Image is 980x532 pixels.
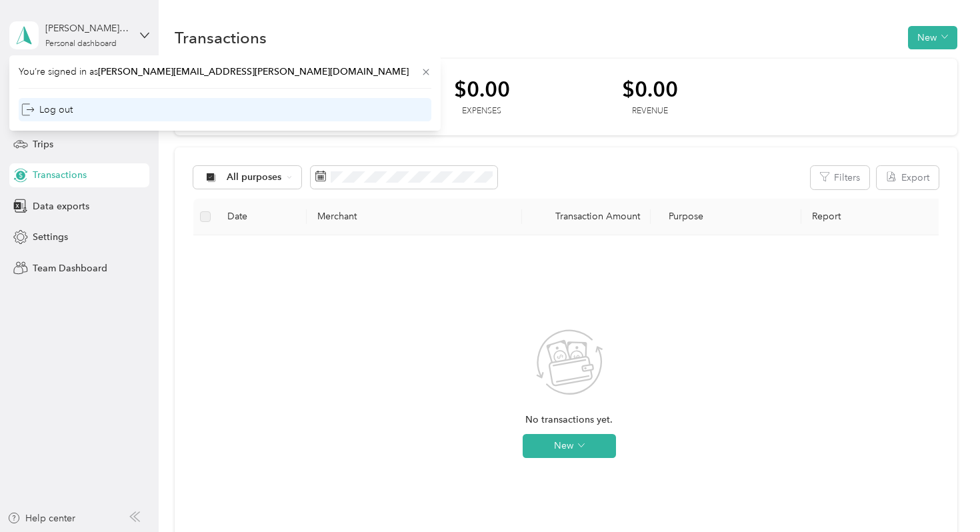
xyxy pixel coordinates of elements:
div: Expenses [454,105,510,117]
h1: Transactions [175,31,267,45]
div: Personal dashboard [45,40,117,48]
div: $0.00 [622,77,678,101]
th: Merchant [307,199,522,235]
span: You’re signed in as [19,65,431,79]
span: Trips [33,137,53,151]
th: Date [217,199,307,235]
button: Help center [7,511,75,525]
span: Transactions [33,168,87,182]
button: New [523,434,616,458]
span: No transactions yet. [525,413,613,427]
button: Filters [811,166,869,189]
iframe: Everlance-gr Chat Button Frame [905,457,980,532]
span: Purpose [661,211,703,222]
button: New [908,26,957,49]
div: [PERSON_NAME][EMAIL_ADDRESS][PERSON_NAME][DOMAIN_NAME] [45,21,129,35]
button: Export [877,166,939,189]
span: All purposes [227,173,282,182]
span: Data exports [33,199,89,213]
th: Report [801,199,945,235]
span: Settings [33,230,68,244]
span: [PERSON_NAME][EMAIL_ADDRESS][PERSON_NAME][DOMAIN_NAME] [98,66,409,77]
span: Team Dashboard [33,261,107,275]
div: Revenue [622,105,678,117]
th: Transaction Amount [522,199,651,235]
div: $0.00 [454,77,510,101]
div: Log out [21,103,73,117]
